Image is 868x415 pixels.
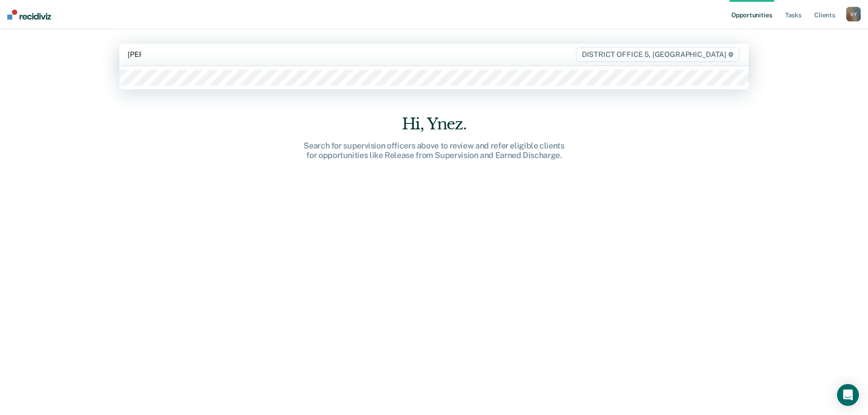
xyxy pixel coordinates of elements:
[846,7,861,21] button: SY
[846,7,861,21] div: S Y
[576,47,740,62] span: DISTRICT OFFICE 5, [GEOGRAPHIC_DATA]
[288,115,580,133] div: Hi, Ynez.
[288,141,580,160] div: Search for supervision officers above to review and refer eligible clients for opportunities like...
[837,384,859,406] div: Open Intercom Messenger
[7,10,51,20] img: Recidiviz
